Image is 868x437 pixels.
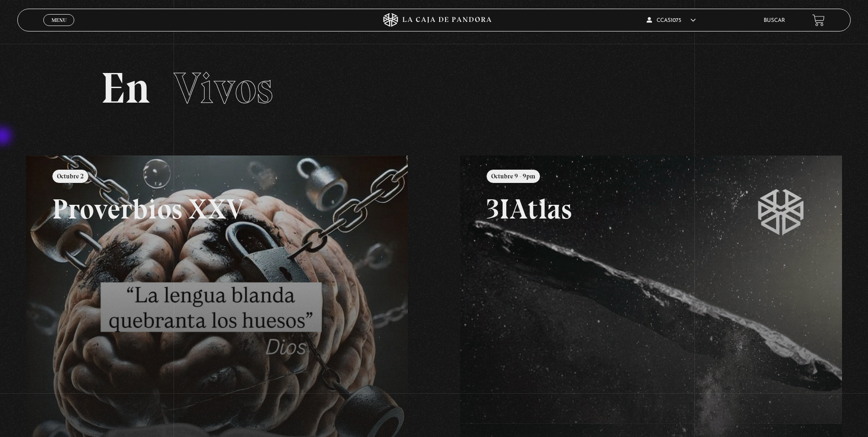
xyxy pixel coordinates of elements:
span: Vivos [174,62,273,114]
a: Buscar [764,18,785,23]
span: Menu [51,17,67,23]
h2: En [101,67,767,110]
span: Cerrar [48,25,70,31]
a: View your shopping cart [812,14,825,26]
span: ccas1075 [647,18,696,23]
